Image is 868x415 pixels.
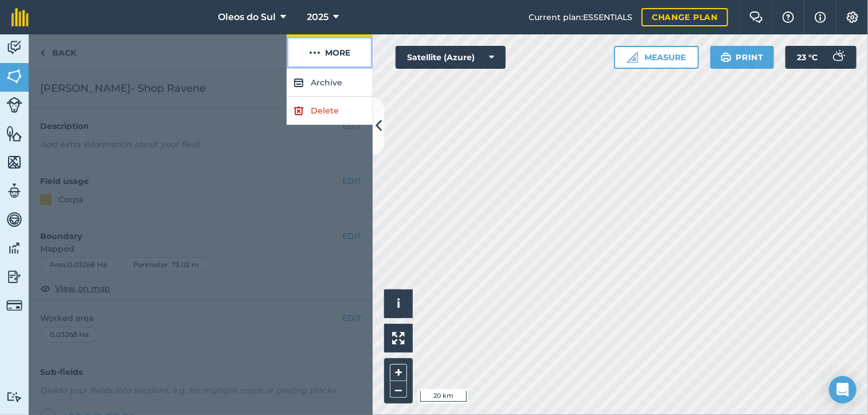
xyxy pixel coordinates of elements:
button: More [287,34,373,68]
span: 2025 [307,10,329,24]
img: A cog icon [846,11,859,23]
img: svg+xml;base64,PD94bWwgdmVyc2lvbj0iMS4wIiBlbmNvZGluZz0idXRmLTgiPz4KPCEtLSBHZW5lcmF0b3I6IEFkb2JlIE... [6,240,22,257]
img: svg+xml;base64,PD94bWwgdmVyc2lvbj0iMS4wIiBlbmNvZGluZz0idXRmLTgiPz4KPCEtLSBHZW5lcmF0b3I6IEFkb2JlIE... [6,211,22,228]
span: Current plan : ESSENTIALS [529,11,632,24]
img: svg+xml;base64,PD94bWwgdmVyc2lvbj0iMS4wIiBlbmNvZGluZz0idXRmLTgiPz4KPCEtLSBHZW5lcmF0b3I6IEFkb2JlIE... [827,46,850,69]
button: Print [710,46,775,69]
img: svg+xml;base64,PD94bWwgdmVyc2lvbj0iMS4wIiBlbmNvZGluZz0idXRmLTgiPz4KPCEtLSBHZW5lcmF0b3I6IEFkb2JlIE... [6,268,22,285]
img: svg+xml;base64,PHN2ZyB4bWxucz0iaHR0cDovL3d3dy53My5vcmcvMjAwMC9zdmciIHdpZHRoPSI1NiIgaGVpZ2h0PSI2MC... [6,125,22,142]
img: fieldmargin Logo [11,8,29,26]
a: Delete [287,97,373,125]
img: svg+xml;base64,PHN2ZyB4bWxucz0iaHR0cDovL3d3dy53My5vcmcvMjAwMC9zdmciIHdpZHRoPSIxOCIgaGVpZ2h0PSIyNC... [294,104,304,118]
img: svg+xml;base64,PHN2ZyB4bWxucz0iaHR0cDovL3d3dy53My5vcmcvMjAwMC9zdmciIHdpZHRoPSIxOSIgaGVpZ2h0PSIyNC... [721,50,732,64]
img: svg+xml;base64,PD94bWwgdmVyc2lvbj0iMS4wIiBlbmNvZGluZz0idXRmLTgiPz4KPCEtLSBHZW5lcmF0b3I6IEFkb2JlIE... [6,182,22,199]
button: Archive [287,69,373,97]
button: i [384,289,413,318]
button: Satellite (Azure) [396,46,506,69]
img: Ruler icon [627,52,638,63]
button: – [390,381,407,398]
img: svg+xml;base64,PD94bWwgdmVyc2lvbj0iMS4wIiBlbmNvZGluZz0idXRmLTgiPz4KPCEtLSBHZW5lcmF0b3I6IEFkb2JlIE... [6,297,22,314]
img: svg+xml;base64,PD94bWwgdmVyc2lvbj0iMS4wIiBlbmNvZGluZz0idXRmLTgiPz4KPCEtLSBHZW5lcmF0b3I6IEFkb2JlIE... [6,39,22,56]
img: Two speech bubbles overlapping with the left bubble in the forefront [749,11,763,23]
span: 23 ° C [797,46,818,69]
img: svg+xml;base64,PD94bWwgdmVyc2lvbj0iMS4wIiBlbmNvZGluZz0idXRmLTgiPz4KPCEtLSBHZW5lcmF0b3I6IEFkb2JlIE... [6,97,22,113]
img: svg+xml;base64,PHN2ZyB4bWxucz0iaHR0cDovL3d3dy53My5vcmcvMjAwMC9zdmciIHdpZHRoPSI1NiIgaGVpZ2h0PSI2MC... [6,154,22,171]
span: i [397,296,400,311]
img: svg+xml;base64,PHN2ZyB4bWxucz0iaHR0cDovL3d3dy53My5vcmcvMjAwMC9zdmciIHdpZHRoPSI1NiIgaGVpZ2h0PSI2MC... [6,68,22,85]
button: Measure [614,46,699,69]
a: Change plan [642,8,728,26]
span: Oleos do Sul [218,10,276,24]
img: svg+xml;base64,PHN2ZyB4bWxucz0iaHR0cDovL3d3dy53My5vcmcvMjAwMC9zdmciIHdpZHRoPSIyMCIgaGVpZ2h0PSIyNC... [309,46,320,60]
img: Four arrows, one pointing top left, one top right, one bottom right and the last bottom left [392,332,405,344]
img: A question mark icon [781,11,795,23]
img: svg+xml;base64,PHN2ZyB4bWxucz0iaHR0cDovL3d3dy53My5vcmcvMjAwMC9zdmciIHdpZHRoPSIxNyIgaGVpZ2h0PSIxNy... [815,10,826,24]
img: svg+xml;base64,PD94bWwgdmVyc2lvbj0iMS4wIiBlbmNvZGluZz0idXRmLTgiPz4KPCEtLSBHZW5lcmF0b3I6IEFkb2JlIE... [6,391,22,402]
button: + [390,364,407,381]
button: 23 °C [785,46,857,69]
img: svg+xml;base64,PHN2ZyB4bWxucz0iaHR0cDovL3d3dy53My5vcmcvMjAwMC9zdmciIHdpZHRoPSIxOCIgaGVpZ2h0PSIyNC... [294,76,304,89]
div: Open Intercom Messenger [829,376,857,404]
